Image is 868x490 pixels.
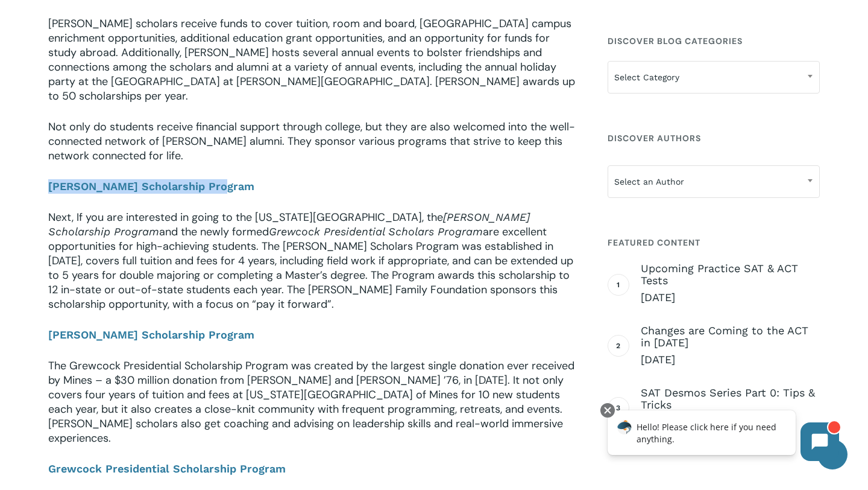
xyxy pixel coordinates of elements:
[641,262,820,287] span: Upcoming Practice SAT & ACT Tests
[608,61,820,94] span: Select Category
[608,127,820,149] h4: Discover Authors
[48,328,254,341] b: [PERSON_NAME] Scholarship Program
[641,290,820,305] span: [DATE]
[641,262,820,305] a: Upcoming Practice SAT & ACT Tests [DATE]
[48,16,575,103] span: [PERSON_NAME] scholars receive funds to cover tuition, room and board, [GEOGRAPHIC_DATA] campus e...
[269,225,483,238] span: Grewcock Presidential Scholars Program
[608,169,819,194] span: Select an Author
[641,325,820,367] a: Changes are Coming to the ACT in [DATE] [DATE]
[159,224,269,239] span: and the newly formed
[608,165,820,198] span: Select an Author
[48,119,575,163] span: Not only do students receive financial support through college, but they are also welcomed into t...
[48,210,443,224] span: Next, If you are interested in going to the [US_STATE][GEOGRAPHIC_DATA], the
[48,358,574,445] span: The Grewcock Presidential Scholarship Program was created by the largest single donation ever rec...
[48,179,254,194] a: [PERSON_NAME] Scholarship Program
[48,328,254,342] a: [PERSON_NAME] Scholarship Program
[641,325,820,349] span: Changes are Coming to the ACT in [DATE]
[48,462,286,475] a: Grewcock Presidential Scholarship Program
[641,387,820,411] span: SAT Desmos Series Part 0: Tips & Tricks
[48,224,573,311] span: are excellent opportunities for high-achieving students. The [PERSON_NAME] Scholars Program was e...
[595,401,851,473] iframe: Chatbot
[641,387,820,429] a: SAT Desmos Series Part 0: Tips & Tricks [DATE]
[608,232,820,253] h4: Featured Content
[608,65,819,90] span: Select Category
[608,30,820,52] h4: Discover Blog Categories
[48,180,254,192] b: [PERSON_NAME] Scholarship Program
[641,352,820,367] span: [DATE]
